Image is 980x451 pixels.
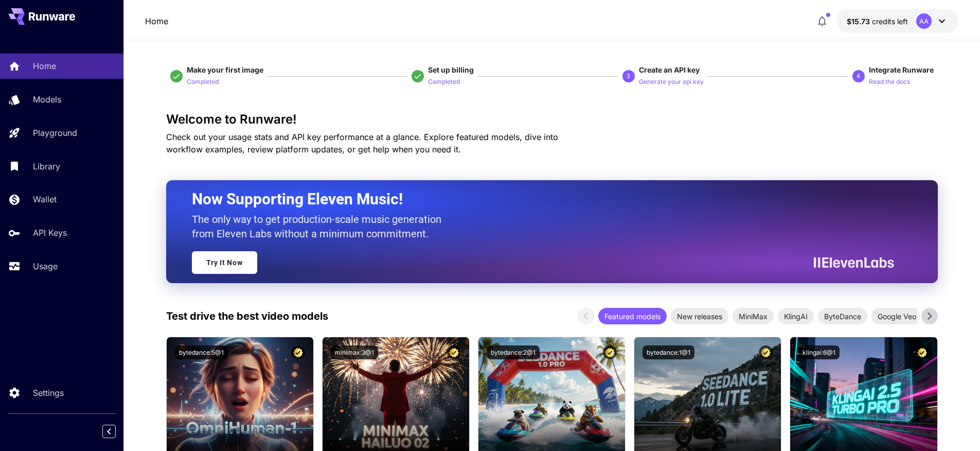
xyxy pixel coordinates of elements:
button: Generate your api key [639,75,704,88]
span: New releases [671,311,728,322]
div: Google Veo [871,308,922,324]
p: Models [33,93,61,106]
button: klingai:6@1 [798,345,840,359]
span: ByteDance [818,311,867,322]
div: MiniMax [733,308,774,324]
p: Completed [187,77,219,87]
p: Test drive the best video models [166,308,328,324]
span: Check out your usage stats and API key performance at a glance. Explore featured models, dive int... [166,132,558,154]
button: Certified Model – Vetted for best performance and includes a commercial license. [915,345,929,359]
div: Featured models [598,308,667,324]
p: Wallet [33,193,57,205]
span: KlingAI [778,311,814,322]
button: Certified Model – Vetted for best performance and includes a commercial license. [447,345,461,359]
nav: breadcrumb [145,15,168,27]
span: Create an API key [639,65,700,74]
p: The only way to get production-scale music generation from Eleven Labs without a minimum commitment. [192,212,449,241]
button: bytedance:2@1 [487,345,540,359]
span: Google Veo [871,311,922,322]
p: Completed [428,77,460,87]
div: KlingAI [778,308,814,324]
p: 4 [857,72,860,81]
p: 3 [627,72,630,81]
p: Playground [33,127,77,139]
button: minimax:3@1 [331,345,378,359]
a: Home [145,15,168,27]
p: Library [33,160,60,172]
div: New releases [671,308,728,324]
div: $15.7252 [847,16,908,27]
button: Read the docs [869,75,910,88]
p: Read the docs [869,77,910,87]
p: Usage [33,260,58,272]
div: AA [916,13,932,29]
button: Collapse sidebar [102,425,116,438]
span: Set up billing [428,65,474,74]
div: ByteDance [818,308,867,324]
h3: Welcome to Runware! [166,112,938,127]
button: $15.7252AA [836,9,958,33]
span: $15.73 [847,17,872,26]
p: API Keys [33,227,67,239]
span: Featured models [598,311,667,322]
button: Completed [428,75,460,88]
span: Make your first image [187,65,263,74]
span: MiniMax [733,311,774,322]
span: Integrate Runware [869,65,934,74]
p: Settings [33,387,64,399]
button: Certified Model – Vetted for best performance and includes a commercial license. [603,345,617,359]
button: Certified Model – Vetted for best performance and includes a commercial license. [759,345,773,359]
a: Try It Now [192,251,257,274]
button: Completed [187,75,219,88]
button: Certified Model – Vetted for best performance and includes a commercial license. [291,345,305,359]
span: credits left [872,17,908,26]
div: Collapse sidebar [110,422,123,441]
button: bytedance:5@1 [175,345,228,359]
p: Home [33,60,56,72]
p: Generate your api key [639,77,704,87]
button: bytedance:1@1 [643,345,694,359]
h2: Now Supporting Eleven Music! [192,189,886,209]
